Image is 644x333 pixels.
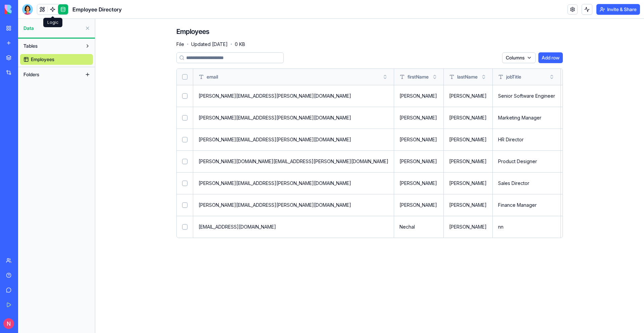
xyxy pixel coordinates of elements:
button: Add row [538,52,563,63]
span: 0 KB [235,41,245,48]
button: Columns [502,52,536,63]
div: Nechal [399,224,438,230]
div: HR Director [498,136,555,143]
span: Tables [23,43,38,49]
div: [PERSON_NAME] [449,158,487,165]
div: Senior Software Engineer [498,93,555,99]
div: [PERSON_NAME] [449,93,487,99]
div: [PERSON_NAME] [399,136,438,143]
span: Employees [31,56,54,63]
span: Updated [DATE] [191,41,228,48]
button: Select all [182,74,187,80]
div: [PERSON_NAME] [399,180,438,187]
div: [PERSON_NAME][DOMAIN_NAME][EMAIL_ADDRESS][PERSON_NAME][DOMAIN_NAME] [199,158,388,165]
button: Select row [182,224,187,230]
span: · [230,39,232,50]
span: File [176,41,184,48]
span: firstName [408,74,429,80]
button: Toggle sort [382,74,388,80]
span: Employee Directory [72,5,122,13]
div: [PERSON_NAME] [449,180,487,187]
div: [PERSON_NAME] [399,158,438,165]
span: email [207,74,218,80]
button: Invite & Share [596,4,640,15]
div: [PERSON_NAME] [449,224,487,230]
button: Select row [182,159,187,164]
div: [EMAIL_ADDRESS][DOMAIN_NAME] [199,224,388,230]
span: lastName [457,74,478,80]
span: Folders [23,71,39,78]
div: [PERSON_NAME][EMAIL_ADDRESS][PERSON_NAME][DOMAIN_NAME] [199,202,388,208]
div: [PERSON_NAME][EMAIL_ADDRESS][PERSON_NAME][DOMAIN_NAME] [199,180,388,187]
button: Toggle sort [548,74,555,80]
div: [PERSON_NAME] [399,114,438,121]
div: [PERSON_NAME][EMAIL_ADDRESS][PERSON_NAME][DOMAIN_NAME] [199,93,388,99]
div: [PERSON_NAME] [399,202,438,208]
div: [PERSON_NAME][EMAIL_ADDRESS][PERSON_NAME][DOMAIN_NAME] [199,136,388,143]
button: Tables [20,41,82,51]
div: Logic [43,18,62,27]
button: Select row [182,93,187,99]
div: Sales Director [498,180,555,187]
div: nn [498,224,555,230]
div: [PERSON_NAME] [399,93,438,99]
span: · [187,39,189,50]
a: Employees [20,54,93,65]
button: Select row [182,181,187,186]
img: logo [5,5,46,14]
button: Toggle sort [431,74,438,80]
span: Data [23,25,82,32]
span: jobTitle [506,74,521,80]
div: [PERSON_NAME] [449,114,487,121]
button: Select row [182,137,187,142]
button: Folders [20,69,82,80]
div: [PERSON_NAME] [449,202,487,208]
button: Toggle sort [480,74,487,80]
div: Marketing Manager [498,114,555,121]
div: Product Designer [498,158,555,165]
h4: Employees [176,27,209,36]
button: Select row [182,115,187,121]
div: [PERSON_NAME] [449,136,487,143]
div: Finance Manager [498,202,555,208]
div: [PERSON_NAME][EMAIL_ADDRESS][PERSON_NAME][DOMAIN_NAME] [199,114,388,121]
button: Select row [182,202,187,208]
img: ACg8ocLcociyy9znLq--h6yEi2cYg3E6pP5UTMLYLOfNa3QwLQ1bTA=s96-c [3,318,14,329]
